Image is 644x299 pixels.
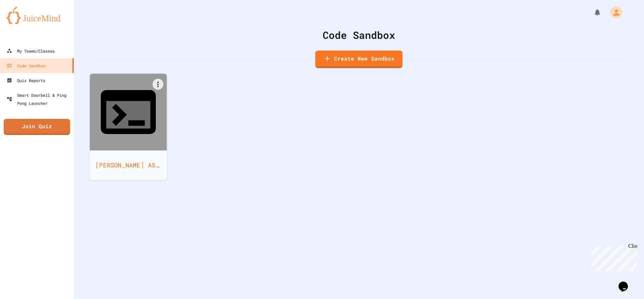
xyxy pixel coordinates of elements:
[581,7,603,18] div: My Notifications
[7,76,45,84] div: Quiz Reports
[7,7,67,24] img: logo-orange.svg
[90,74,167,180] a: [PERSON_NAME] ASCII Lab.java
[7,47,55,55] div: My Teams/Classes
[7,91,71,107] div: Smart Doorbell & Ping Pong Launcher
[3,3,46,43] div: Chat with us now!Close
[616,272,637,292] iframe: chat widget
[7,62,45,70] div: Code Sandbox
[4,119,70,135] a: Join Quiz
[91,27,627,43] div: Code Sandbox
[315,51,402,68] a: Create New Sandbox
[90,150,167,180] div: [PERSON_NAME] ASCII Lab.java
[588,243,637,272] iframe: chat widget
[603,5,624,20] div: My Account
